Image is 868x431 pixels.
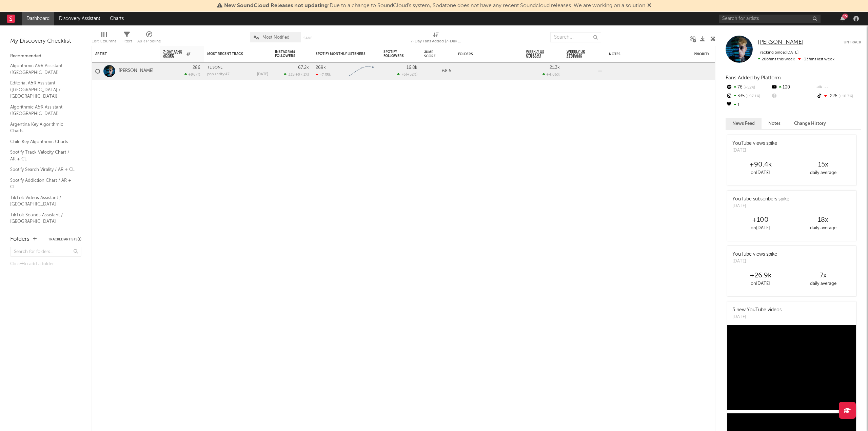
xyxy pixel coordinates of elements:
[840,16,845,21] button: 15
[719,15,821,23] input: Search for artists
[542,72,560,77] div: +4.06 %
[383,50,407,58] div: Spotify Followers
[121,29,132,48] div: Filters
[316,73,331,77] div: -7.35k
[729,280,792,288] div: on [DATE]
[726,118,762,129] button: News Feed
[10,79,75,100] a: Editorial A&R Assistant ([GEOGRAPHIC_DATA] / [GEOGRAPHIC_DATA])
[771,83,816,92] div: 100
[758,51,798,55] span: Tracking Since: [DATE]
[792,224,854,232] div: daily average
[726,101,771,110] div: 1
[732,314,782,320] div: [DATE]
[193,65,200,70] div: 286
[726,75,781,80] span: Fans Added by Platform
[758,39,804,45] span: [PERSON_NAME]
[567,50,592,58] span: Weekly UK Streams
[844,39,861,46] button: Untrack
[458,52,509,56] div: Folders
[295,73,308,77] span: +97.1 %
[163,50,185,58] span: 7-Day Fans Added
[647,3,651,8] span: Dismiss
[10,260,81,268] div: Click to add a folder.
[10,52,81,60] div: Recommended
[729,224,792,232] div: on [DATE]
[729,169,792,177] div: on [DATE]
[207,52,258,56] div: Most Recent Track
[694,52,721,56] div: Priority
[729,216,792,224] div: +100
[346,63,377,80] svg: Chart title
[10,121,75,135] a: Argentina Key Algorithmic Charts
[758,39,804,46] a: [PERSON_NAME]
[284,72,309,77] div: ( )
[92,37,116,45] div: Edit Columns
[758,57,834,61] span: -33 fans last week
[10,177,75,191] a: Spotify Addiction Chart / AR + CL
[224,3,328,8] span: New SoundCloud Releases not updating
[207,73,230,76] div: popularity: 47
[745,95,760,98] span: +97.1 %
[407,73,416,77] span: +52 %
[10,37,81,45] div: My Discovery Checklist
[726,83,771,92] div: 76
[792,169,854,177] div: daily average
[609,52,677,56] div: Notes
[407,65,417,70] div: 16.8k
[207,66,268,70] div: TE SOÑÉ
[92,29,116,48] div: Edit Columns
[726,92,771,101] div: 335
[792,272,854,280] div: 7 x
[224,3,645,8] span: : Due to a change to SoundCloud's system, Sodatone does not have any recent Soundcloud releases. ...
[262,35,290,40] span: Most Notified
[732,140,777,147] div: YouTube views spike
[550,32,601,42] input: Search...
[732,147,777,154] div: [DATE]
[275,50,299,58] div: Instagram Followers
[732,307,782,314] div: 3 new YouTube videos
[207,66,222,70] a: TE SOÑÉ
[816,83,861,92] div: --
[10,166,75,173] a: Spotify Search Virality / AR + CL
[732,196,789,203] div: YouTube subscribers spike
[411,37,461,45] div: 7-Day Fans Added (7-Day Fans Added)
[316,52,367,56] div: Spotify Monthly Listeners
[54,12,105,25] a: Discovery Assistant
[732,203,789,210] div: [DATE]
[10,235,29,243] div: Folders
[121,37,132,45] div: Filters
[743,86,755,90] span: +52 %
[10,211,75,225] a: TikTok Sounds Assistant / [GEOGRAPHIC_DATA]
[729,161,792,169] div: +90.4k
[424,67,451,75] div: 68.6
[401,73,406,77] span: 76
[792,161,854,169] div: 15 x
[288,73,294,77] span: 335
[411,29,461,48] div: 7-Day Fans Added (7-Day Fans Added)
[729,272,792,280] div: +26.9k
[257,73,268,76] div: [DATE]
[10,247,81,257] input: Search for folders...
[424,50,441,58] div: Jump Score
[298,65,309,70] div: 67.2k
[837,95,853,98] span: +10.7 %
[10,62,75,76] a: Algorithmic A&R Assistant ([GEOGRAPHIC_DATA])
[137,37,161,45] div: A&R Pipeline
[762,118,787,129] button: Notes
[105,12,129,25] a: Charts
[816,92,861,101] div: -226
[10,138,75,145] a: Chile Key Algorithmic Charts
[184,72,200,77] div: +967 %
[732,251,777,258] div: YouTube views spike
[10,194,75,208] a: TikTok Videos Assistant / [GEOGRAPHIC_DATA]
[316,65,326,70] div: 269k
[787,118,833,129] button: Change History
[842,14,848,19] div: 15
[550,65,560,70] div: 21.3k
[137,29,161,48] div: A&R Pipeline
[303,36,312,40] button: Save
[119,68,154,74] a: [PERSON_NAME]
[397,72,417,77] div: ( )
[792,216,854,224] div: 18 x
[10,149,75,162] a: Spotify Track Velocity Chart / AR + CL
